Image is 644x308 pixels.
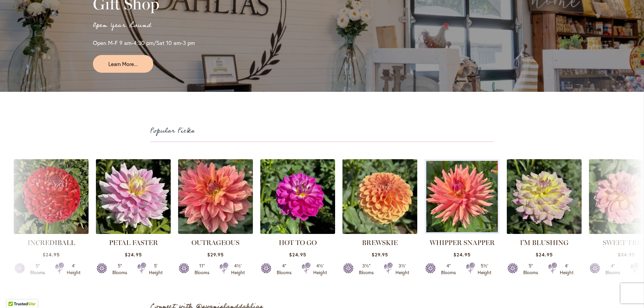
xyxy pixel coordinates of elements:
[93,19,152,32] span: Open Year Round
[125,251,142,258] span: $24.95
[423,157,501,236] img: WHIPPER SNAPPER
[478,262,491,276] div: 5½' Height
[507,159,582,234] img: I’M BLUSHING
[275,262,293,276] div: 4" Blooms
[521,262,540,276] div: 5" Blooms
[110,262,129,276] div: 5" Blooms
[109,239,158,247] a: PETAL FASTER
[357,262,376,276] div: 3½" Blooms
[93,39,195,47] span: Open M-F 9 am-4:30 pm/Sat 10 am-3 pm
[192,239,239,247] a: OUTRAGEOUS
[362,239,398,247] a: BREWSKIE
[178,159,253,234] img: OUTRAGEOUS
[430,239,495,247] a: WHIPPER SNAPPER
[289,251,306,258] span: $24.95
[193,262,211,276] div: 11" Blooms
[150,125,494,136] h2: Popular Picks
[96,159,171,234] img: PETAL FASTER
[231,262,245,276] div: 4½' Height
[207,251,224,258] span: $29.95
[149,262,163,276] div: 5' Height
[108,60,138,68] span: Learn More...
[425,159,499,234] a: WHIPPER SNAPPER
[395,262,409,276] div: 3½' Height
[520,239,569,247] a: I’M BLUSHING
[313,262,327,276] div: 4½' Height
[560,262,574,276] div: 4' Height
[453,251,470,258] span: $24.95
[260,159,335,234] img: HOT TO GO
[439,262,458,276] div: 4" Blooms
[536,251,552,258] span: $24.95
[279,239,317,247] a: HOT TO GO
[372,251,388,258] span: $29.95
[93,55,153,73] a: Learn More...
[342,159,417,234] img: BREWSKIE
